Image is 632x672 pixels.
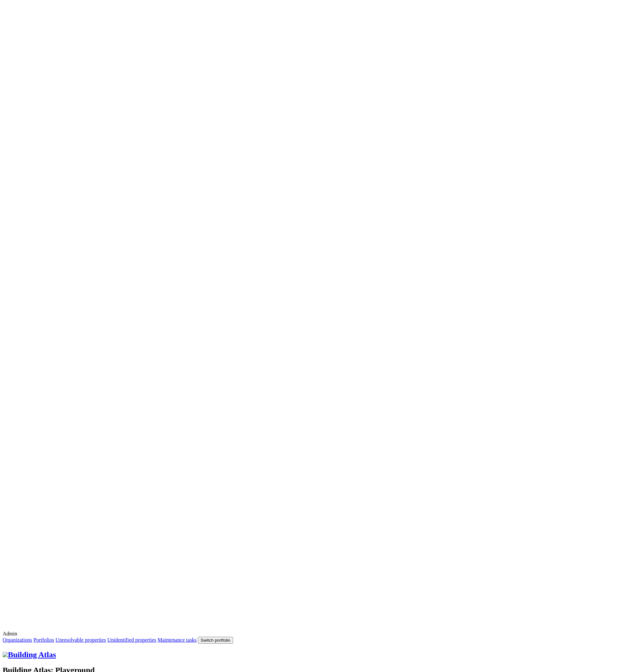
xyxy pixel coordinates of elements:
a: Building Atlas [3,650,56,659]
button: Switch portfolio [198,637,233,644]
label: Admin [3,625,629,636]
a: Unresolvable properties [56,637,106,643]
a: Maintenance tasks [158,637,197,643]
img: main-0bbd2752.svg [3,652,8,657]
a: Portfolios [33,637,54,643]
a: Unidentified properties [107,637,156,643]
a: Organizations [3,637,32,643]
